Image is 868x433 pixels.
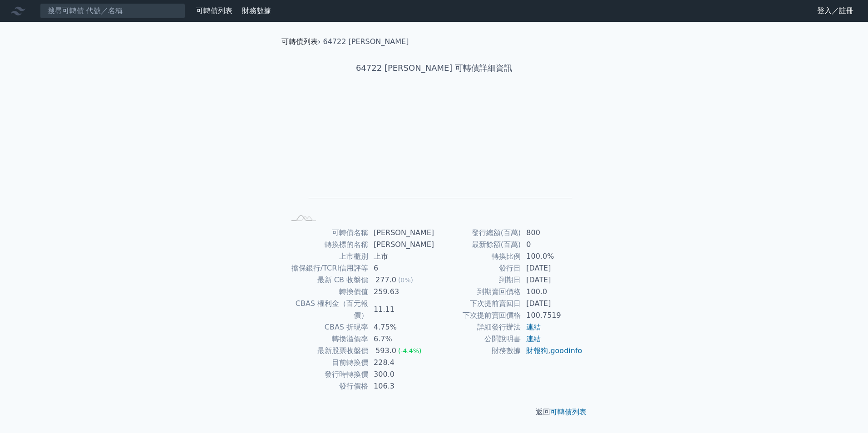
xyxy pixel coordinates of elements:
td: [PERSON_NAME] [368,227,434,239]
td: 106.3 [368,380,434,392]
td: , [521,345,583,357]
td: 100.7519 [521,310,583,321]
td: 最新餘額(百萬) [434,239,521,251]
td: 0 [521,239,583,251]
td: 發行總額(百萬) [434,227,521,239]
td: 228.4 [368,357,434,369]
td: 6.7% [368,333,434,345]
td: 11.11 [368,298,434,321]
td: 轉換溢價率 [285,333,368,345]
td: 100.0 [521,286,583,298]
p: 返回 [274,407,594,418]
td: 轉換比例 [434,251,521,262]
td: 轉換價值 [285,286,368,298]
td: [DATE] [521,298,583,310]
div: 593.0 [374,345,398,357]
td: 擔保銀行/TCRI信用評等 [285,262,368,274]
td: 發行日 [434,262,521,274]
td: 到期賣回價格 [434,286,521,298]
li: › [281,36,321,47]
td: CBAS 折現率 [285,321,368,333]
li: 64722 [PERSON_NAME] [323,36,409,47]
span: (-4.4%) [398,347,422,354]
td: 發行時轉換價 [285,369,368,380]
td: 4.75% [368,321,434,333]
td: 100.0% [521,251,583,262]
g: Chart [300,103,572,212]
td: 259.63 [368,286,434,298]
td: 下次提前賣回日 [434,298,521,310]
a: 財報狗 [526,346,548,355]
td: 最新股票收盤價 [285,345,368,357]
td: 800 [521,227,583,239]
div: 277.0 [374,274,398,286]
h1: 64722 [PERSON_NAME] 可轉債詳細資訊 [274,62,594,74]
td: 財務數據 [434,345,521,357]
input: 搜尋可轉債 代號／名稱 [40,3,185,19]
iframe: Chat Widget [823,389,868,433]
td: 上市櫃別 [285,251,368,262]
td: 最新 CB 收盤價 [285,274,368,286]
td: 發行價格 [285,380,368,392]
a: goodinfo [550,346,582,355]
td: 6 [368,262,434,274]
td: 到期日 [434,274,521,286]
a: 可轉債列表 [196,6,232,15]
a: 連結 [526,323,541,331]
td: 詳細發行辦法 [434,321,521,333]
div: 聊天小工具 [823,389,868,433]
td: 公開說明書 [434,333,521,345]
a: 登入／註冊 [810,4,861,18]
a: 連結 [526,335,541,343]
td: 下次提前賣回價格 [434,310,521,321]
td: [DATE] [521,262,583,274]
td: [PERSON_NAME] [368,239,434,251]
td: 上市 [368,251,434,262]
span: (0%) [398,276,413,284]
td: 300.0 [368,369,434,380]
td: 轉換標的名稱 [285,239,368,251]
td: 目前轉換價 [285,357,368,369]
td: 可轉債名稱 [285,227,368,239]
a: 財務數據 [242,6,271,15]
td: [DATE] [521,274,583,286]
a: 可轉債列表 [550,408,587,416]
td: CBAS 權利金（百元報價） [285,298,368,321]
a: 可轉債列表 [281,37,318,46]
